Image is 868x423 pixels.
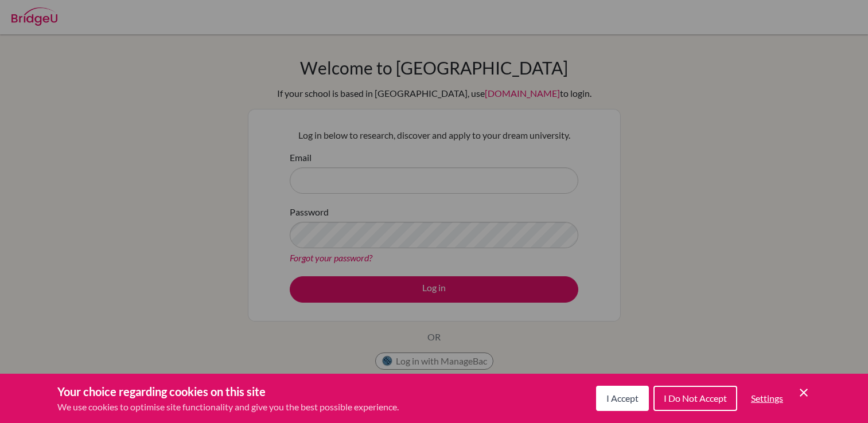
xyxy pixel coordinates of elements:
[596,386,649,411] button: I Accept
[57,383,399,400] h3: Your choice regarding cookies on this site
[653,386,737,411] button: I Do Not Accept
[57,400,399,414] p: We use cookies to optimise site functionality and give you the best possible experience.
[751,393,783,404] span: Settings
[797,386,811,399] button: Save and close
[606,393,639,404] span: I Accept
[742,387,792,410] button: Settings
[664,393,727,404] span: I Do Not Accept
